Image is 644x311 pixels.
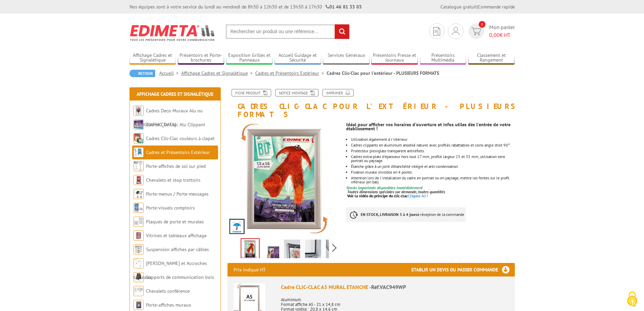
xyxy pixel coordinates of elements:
a: Affichage Cadres et Signalétique [129,52,176,64]
a: [PERSON_NAME] et Accroches tableaux [134,260,207,280]
input: Rechercher un produit ou une référence... [226,24,350,39]
a: Affichage Cadres et Signalétique [181,70,255,76]
a: Plaques de porte et murales [146,219,204,225]
img: Cadres Deco Muraux Alu ou Bois [134,106,144,116]
a: Commande rapide [478,4,515,10]
img: Porte-visuels comptoirs [134,203,144,213]
a: Cadres et Présentoirs Extérieur [255,70,327,76]
img: devis rapide [433,27,440,36]
a: Catalogue gratuit [440,4,477,10]
a: Cadres Clic-Clac Alu Clippant [146,121,205,128]
li: Utilisation également à l'intérieur. [351,137,515,141]
img: Chevalets et stop trottoirs [134,175,144,185]
p: à réception de la commande [346,207,466,222]
font: Stocks importants disponibles immédiatement [346,185,423,190]
a: Retour [129,70,155,77]
li: Cadres clippants en aluminium anodisé naturel avec profilés rabattables et coins angle droit 90°. [351,143,515,147]
h1: Cadres Clic-Clac pour l'extérieur - PLUSIEURS FORMATS [222,89,520,118]
a: Vitrines et tableaux affichage [146,232,207,239]
a: Supports de communication bois [146,274,214,280]
img: Cadres Clic-Clac couleurs à clapet [134,133,144,143]
img: Porte-menus / Porte-messages [134,189,144,199]
li: Fixation murale invisible en 4 points. [351,170,515,174]
span: Mon panier [489,23,515,39]
img: Cimaises et Accroches tableaux [134,258,144,268]
a: Cadres et Présentoirs Extérieur [146,149,210,155]
a: Présentoirs Multimédia [420,52,467,64]
a: Affichage Cadres et Signalétique [137,91,213,97]
a: Exposition Grilles et Panneaux [226,52,273,64]
a: Classement et Rangement [468,52,515,64]
a: Chevalets et stop trottoirs [146,177,200,183]
img: Suspension affiches par câbles [134,244,144,254]
span: 0 [479,21,485,28]
li: Cadres extra-plats d'épaisseur hors tout 17 mm, profilé largeur 25 et 35 mm, utilisation sens por... [351,155,515,163]
a: Porte-affiches muraux [146,302,191,308]
a: Suspension affiches par câbles [146,246,209,252]
a: Fiche produit [232,89,271,96]
img: Cadres et Présentoirs Extérieur [134,147,144,157]
img: cadres_aluminium_clic_clac_vac949wp_02_bis.jpg [284,240,300,261]
em: Toutes dimensions spéciales sur demande, toutes quantités [347,189,445,194]
input: rechercher [335,24,349,39]
div: | [440,3,515,10]
span: 0,00 [489,31,500,38]
button: Cookies (fenêtre modale) [620,288,644,311]
img: Chevalets conférence [134,286,144,296]
a: devis rapide 0 Mon panier 0,00€ HT [467,23,515,39]
img: devis rapide [452,27,459,35]
a: Présentoirs et Porte-brochures [178,52,224,64]
img: cadres_aluminium_clic_clac_vac949wp_03_bis.jpg [326,240,342,261]
a: Imprimer [323,89,354,96]
li: Attention lors de l'installation du cadre en portrait ou en paysage, mettre les fentes sur le pro... [351,176,515,184]
img: Vitrines et tableaux affichage [134,230,144,241]
img: Porte-affiches muraux [134,300,144,310]
div: Cadre CLIC-CLAC A5 MURAL ETANCHE - [281,283,509,291]
img: Porte-affiches de sol sur pied [134,161,144,171]
a: Chevalets conférence [146,288,190,294]
li: Protecteur plexiglass transparent antireflets. [351,149,515,153]
a: Cadres Clic-Clac couleurs à clapet [146,135,215,141]
span: Voir la vidéo du principe du clic-clac [347,193,408,198]
a: Porte-menus / Porte-messages [146,191,209,197]
a: Porte-affiches de sol sur pied [146,163,206,169]
img: cadres_aluminium_clic_clac_vac949wp_04_bis.jpg [305,240,321,261]
a: Accueil Guidage et Sécurité [275,52,321,64]
img: cadres_aluminium_clic_clac_vac949wp.jpg [228,122,341,236]
a: Présentoirs Presse et Journaux [371,52,418,64]
img: Plaques de porte et murales [134,217,144,227]
strong: 01 46 81 33 03 [326,4,362,10]
img: devis rapide [471,27,481,35]
p: Idéal pour afficher vos horaires d'ouverture et infos utiles dès l'entrée de votre établissement ! [346,123,515,131]
h3: Etablir un devis ou passer commande [411,263,515,276]
img: cadre_clic_clac_mural_etanche_a5_a4_a3_a2_a1_a0_b1_vac949wp_950wp_951wp_952wp_953wp_954wp_955wp_9... [263,240,279,261]
div: Nos équipes sont à votre service du lundi au vendredi de 8h30 à 12h30 et de 13h30 à 17h30 [129,3,362,10]
a: Porte-visuels comptoirs [146,205,195,211]
span: Réf.VAC949WP [371,284,406,290]
a: Cadres Deco Muraux Alu ou [GEOGRAPHIC_DATA] [134,108,203,128]
span: € HT [489,31,515,39]
li: Cadres Clic-Clac pour l'extérieur - PLUSIEURS FORMATS [327,70,439,76]
strong: EN STOCK, LIVRAISON 3 à 4 jours [361,212,418,217]
img: Edimeta [129,20,216,45]
a: Notice Montage [275,89,318,96]
img: cadres_aluminium_clic_clac_vac949wp.jpg [241,239,259,260]
a: Accueil [159,70,181,76]
li: Étanche grâce à un joint d’étanchéité intégré et anti-condensation. [351,164,515,169]
img: Cookies (fenêtre modale) [624,291,641,308]
span: Next [331,242,338,253]
a: Voir la vidéo du principe du clic-clacCliquez-ici ! [347,193,428,198]
p: Prix indiqué HT [234,263,266,276]
a: Services Généraux [323,52,369,64]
